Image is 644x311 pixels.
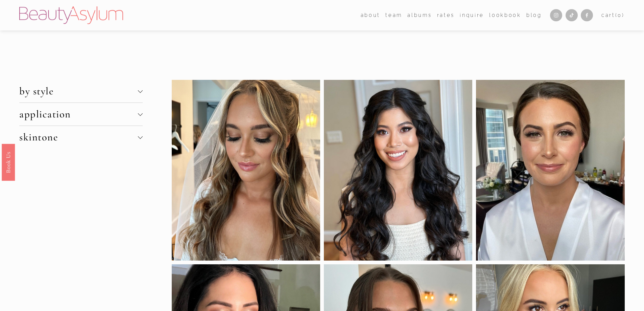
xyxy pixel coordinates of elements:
[489,10,521,20] a: Lookbook
[19,85,138,97] span: by style
[19,126,142,149] button: skintone
[437,10,455,20] a: Rates
[2,143,15,180] a: Book Us
[618,12,622,18] span: 0
[361,10,380,20] a: folder dropdown
[385,11,402,20] span: team
[361,11,380,20] span: about
[615,12,625,18] span: ( )
[566,9,578,21] a: TikTok
[19,103,142,126] button: application
[460,10,484,20] a: Inquire
[526,10,542,20] a: Blog
[407,10,432,20] a: albums
[19,6,123,24] img: Beauty Asylum | Bridal Hair &amp; Makeup Charlotte &amp; Atlanta
[601,11,625,20] a: 0 items in cart
[581,9,593,21] a: Facebook
[19,80,142,103] button: by style
[385,10,402,20] a: folder dropdown
[19,108,138,120] span: application
[550,9,562,21] a: Instagram
[19,131,138,143] span: skintone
